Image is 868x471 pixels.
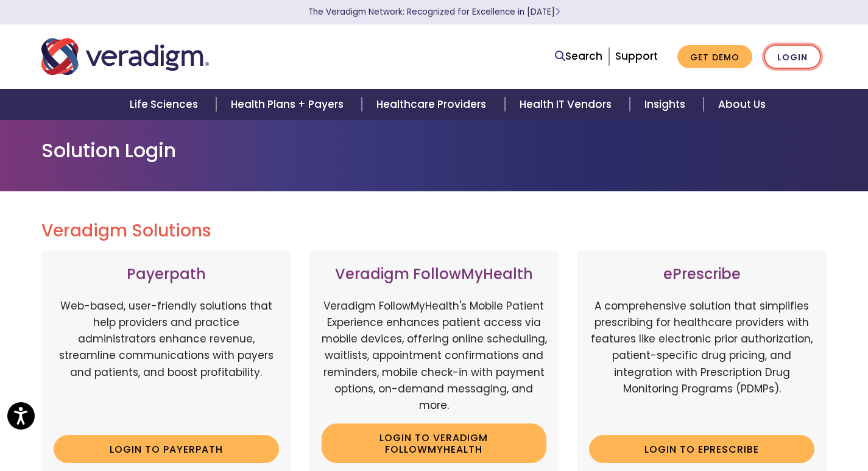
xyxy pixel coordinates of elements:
[589,435,814,463] a: Login to ePrescribe
[216,89,362,120] a: Health Plans + Payers
[704,89,780,120] a: About Us
[41,37,209,77] img: Veradigm logo
[589,298,814,426] p: A comprehensive solution that simplifies prescribing for healthcare providers with features like ...
[308,6,560,18] a: The Veradigm Network: Recognized for Excellence in [DATE]Learn More
[555,48,602,65] a: Search
[677,45,752,69] a: Get Demo
[764,44,821,69] a: Login
[322,266,547,283] h3: Veradigm FollowMyHealth
[115,89,216,120] a: Life Sciences
[362,89,504,120] a: Healthcare Providers
[54,435,279,463] a: Login to Payerpath
[555,6,560,18] span: Learn More
[54,266,279,283] h3: Payerpath
[505,89,630,120] a: Health IT Vendors
[322,298,547,414] p: Veradigm FollowMyHealth's Mobile Patient Experience enhances patient access via mobile devices, o...
[322,423,547,463] a: Login to Veradigm FollowMyHealth
[589,266,814,283] h3: ePrescribe
[630,89,704,120] a: Insights
[41,139,827,162] h1: Solution Login
[54,298,279,426] p: Web-based, user-friendly solutions that help providers and practice administrators enhance revenu...
[41,221,827,241] h2: Veradigm Solutions
[615,49,658,63] a: Support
